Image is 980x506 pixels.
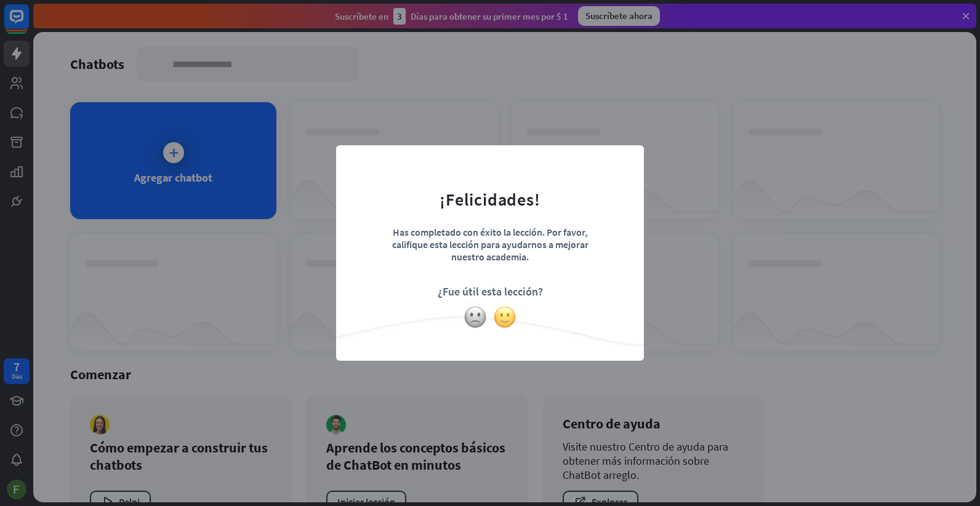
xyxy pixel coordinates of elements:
[464,305,487,329] img: cara ligeramente fruncida
[10,5,47,42] button: Abrir widget de chat de LiveChat
[440,188,540,211] div: ¡Felicidades!
[382,226,598,269] div: Has completado con éxito la lección. Por favor, califique esta lección para ayudarnos a mejorar n...
[438,284,543,299] div: ¿Fue útil esta lección?
[493,305,516,329] img: cara ligeramente sonriente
